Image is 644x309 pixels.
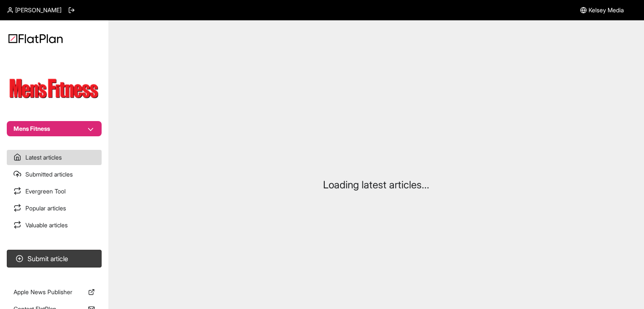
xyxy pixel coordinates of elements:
[7,184,102,199] a: Evergreen Tool
[589,6,624,14] span: Kelsey Media
[15,6,61,14] span: [PERSON_NAME]
[7,6,61,14] a: [PERSON_NAME]
[8,34,63,43] img: Logo
[7,201,102,216] a: Popular articles
[323,178,429,192] p: Loading latest articles...
[7,250,102,268] button: Submit article
[7,218,102,233] a: Valuable articles
[7,150,102,165] a: Latest articles
[7,121,102,136] button: Mens Fitness
[7,284,102,300] a: Apple News Publisher
[7,74,102,104] img: Publication Logo
[7,167,102,182] a: Submitted articles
